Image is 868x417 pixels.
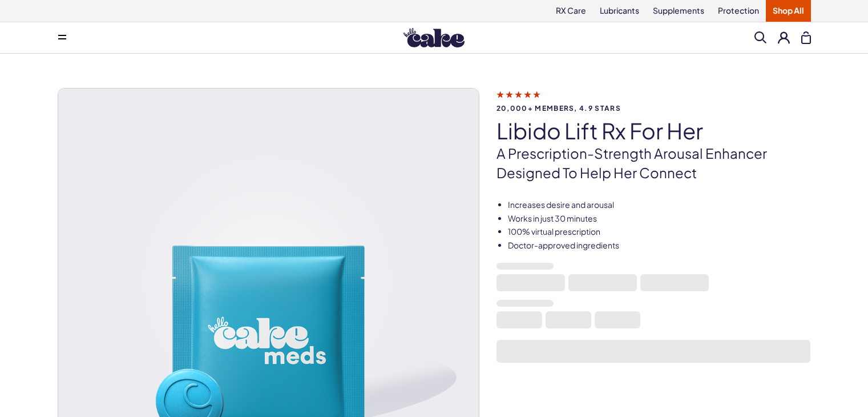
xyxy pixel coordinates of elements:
[508,240,811,251] li: Doctor-approved ingredients
[508,213,811,224] li: Works in just 30 minutes
[496,89,811,112] a: 20,000+ members, 4.9 stars
[496,119,811,143] h1: Libido Lift Rx For Her
[496,105,811,112] span: 20,000+ members, 4.9 stars
[403,28,465,47] img: Hello Cake
[508,226,811,238] li: 100% virtual prescription
[496,144,811,182] p: A prescription-strength arousal enhancer designed to help her connect
[508,199,811,211] li: Increases desire and arousal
